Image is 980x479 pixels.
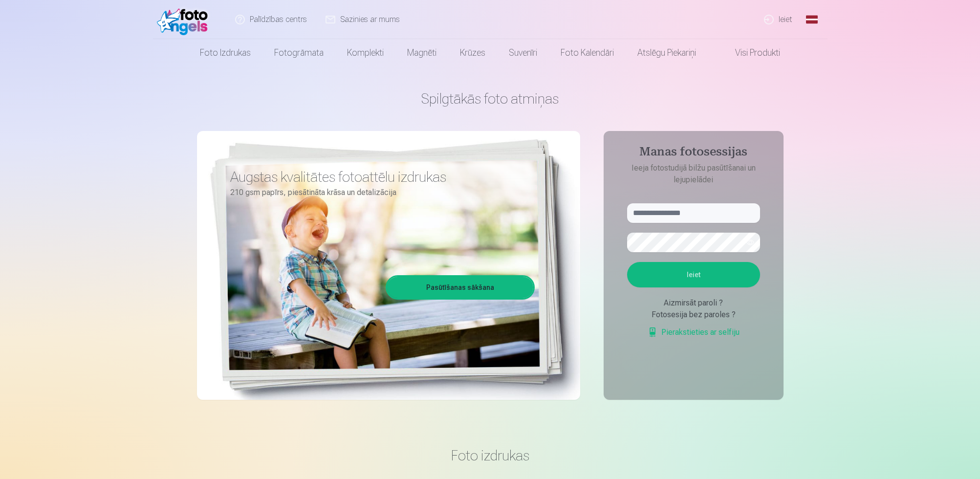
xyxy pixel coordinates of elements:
[262,39,335,66] a: Fotogrāmata
[497,39,549,66] a: Suvenīri
[387,277,533,298] a: Pasūtīšanas sākšana
[617,145,770,162] h4: Manas fotosessijas
[627,309,760,321] div: Fotosesija bez paroles ?
[627,297,760,309] div: Aizmirsāt paroli ?
[230,168,527,186] h3: Augstas kvalitātes fotoattēlu izdrukas
[549,39,626,66] a: Foto kalendāri
[335,39,395,66] a: Komplekti
[627,262,760,287] button: Ieiet
[230,186,527,199] p: 210 gsm papīrs, piesātināta krāsa un detalizācija
[617,162,770,186] p: Ieeja fotostudijā bilžu pasūtīšanai un lejupielādei
[626,39,708,66] a: Atslēgu piekariņi
[648,327,740,338] a: Pierakstieties ar selfiju
[395,39,448,66] a: Magnēti
[708,39,792,66] a: Visi produkti
[188,39,262,66] a: Foto izdrukas
[157,4,213,35] img: /fa1
[205,447,776,464] h3: Foto izdrukas
[197,90,784,108] h1: Spilgtākās foto atmiņas
[448,39,497,66] a: Krūzes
